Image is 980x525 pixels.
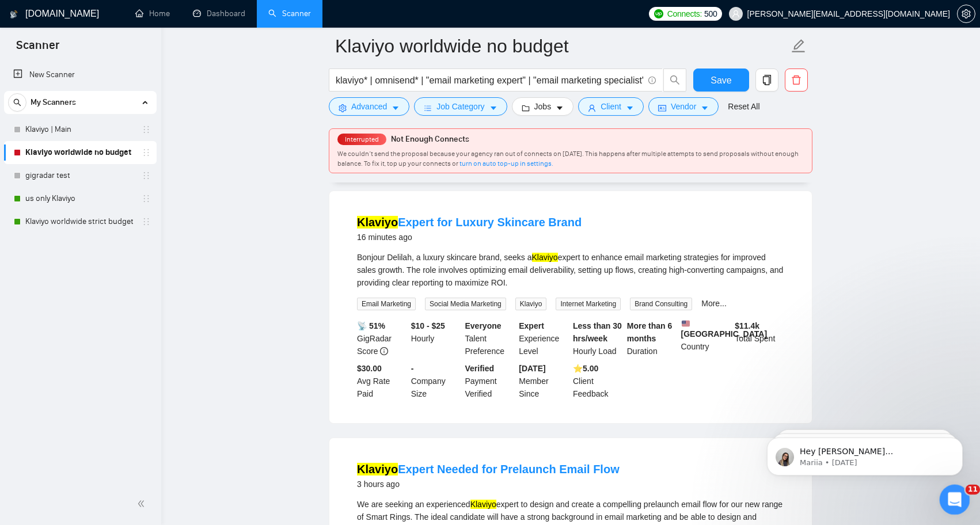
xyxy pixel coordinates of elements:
div: Duration [625,319,679,357]
button: Save [693,69,749,92]
span: user [588,104,596,112]
button: search [663,69,686,92]
button: folderJobscaret-down [512,97,574,116]
div: Talent Preference [463,319,517,357]
button: settingAdvancedcaret-down [329,97,409,116]
div: Close [202,5,223,25]
span: Not Enough Connects [391,134,469,144]
div: Is there anything else we can assist you with or any updates needed on your side? Feel free to le... [18,333,180,389]
b: - [411,364,414,373]
span: My Scanners [31,91,76,114]
span: Client [601,100,621,113]
button: Home [180,5,202,26]
span: search [9,98,26,106]
li: My Scanners [4,91,157,233]
span: search [664,75,686,85]
span: caret-down [556,104,564,112]
button: Gif picker [55,377,64,386]
span: Vendor [671,100,696,113]
span: Klaviyo [515,298,547,310]
span: caret-down [392,104,400,112]
b: $10 - $25 [411,321,445,330]
button: Send a message… [197,372,216,391]
img: Profile image for Nazar [33,6,51,25]
a: setting [957,9,975,18]
a: More... [701,299,727,308]
img: upwork-logo.png [654,9,663,18]
span: holder [142,217,151,226]
div: Client Feedback [571,362,625,400]
span: copy [756,75,778,85]
b: [DATE] [519,364,545,373]
span: Scanner [7,37,69,61]
a: us only Klaviyo [25,187,135,210]
button: userClientcaret-down [578,97,644,116]
span: info-circle [380,347,388,355]
span: caret-down [626,104,634,112]
a: homeHome [135,9,170,18]
p: Active [56,14,79,26]
span: Jobs [534,100,552,113]
div: Hi there, [18,299,180,311]
a: Reset All [728,100,759,113]
button: go back [7,5,29,26]
b: 📡 51% [357,321,385,330]
span: Save [711,73,731,87]
a: turn on auto top-up in settings. [459,159,553,168]
div: Bonjour Delilah, a luxury skincare brand, seeks a expert to enhance email marketing strategies fo... [357,251,784,289]
div: 16 minutes ago [357,230,582,244]
span: Social Media Marketing [425,298,506,310]
span: double-left [137,498,149,509]
span: 500 [704,7,717,20]
div: Total Spent [732,319,787,357]
div: Payment Verified [463,362,517,400]
a: New Scanner [13,63,147,86]
span: caret-down [489,104,497,112]
span: holder [142,194,151,203]
span: folder [522,104,530,112]
span: setting [339,104,347,112]
div: In practice, that means the account needs to be either the agency owner or have full financial pr... [18,58,180,136]
button: copy [755,69,778,92]
mark: Klaviyo [532,253,558,262]
a: dashboardDashboard [193,9,245,18]
div: Company Size [409,362,463,400]
span: idcard [658,104,666,112]
b: $30.00 [357,364,382,373]
button: Upload attachment [18,377,27,386]
iframe: Intercom live chat [940,485,970,515]
span: holder [142,171,151,180]
b: Expert [519,321,544,330]
textarea: Message… [10,353,221,372]
b: Everyone [465,321,502,330]
span: user [732,10,740,18]
div: 3 hours ago [357,477,620,491]
a: searchScanner [268,9,311,18]
mark: Klaviyo [357,463,398,475]
button: barsJob Categorycaret-down [414,97,507,116]
a: Klaviyo worldwide no budget [25,141,135,164]
div: Hi there,Just following up regarding your recent request.Is there anything else we can assist you... [9,292,189,397]
button: search [8,93,26,112]
b: Verified [465,364,495,373]
mark: Klaviyo [470,500,496,509]
span: Brand Consulting [630,298,692,310]
span: bars [424,104,432,112]
b: [GEOGRAPHIC_DATA] [681,319,768,338]
span: Email Marketing [357,298,416,310]
iframe: Intercom notifications message [750,413,980,494]
button: idcardVendorcaret-down [648,97,719,116]
mark: Klaviyo [357,216,398,229]
b: $ 11.4k [735,321,759,330]
span: setting [958,9,975,18]
button: delete [785,69,808,92]
div: Hourly [409,319,463,357]
span: Connects: [667,7,702,20]
span: caret-down [701,104,709,112]
span: info-circle [648,77,656,84]
button: Emoji picker [36,377,45,386]
img: logo [10,5,18,24]
div: I recommend double-checking inside your Upwork agency settings who is listed as the agency owner ... [18,136,180,261]
button: Start recording [73,377,82,386]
